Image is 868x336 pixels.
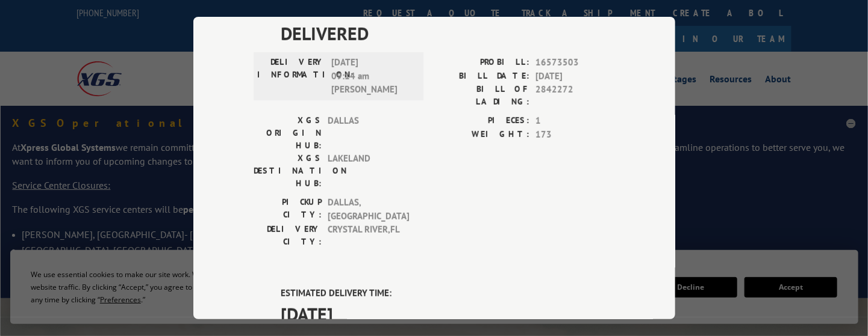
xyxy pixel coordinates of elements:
[434,70,529,84] label: BILL DATE:
[281,287,615,301] label: ESTIMATED DELIVERY TIME:
[254,196,322,223] label: PICKUP CITY:
[535,114,615,128] span: 1
[535,56,615,70] span: 16573503
[535,83,615,108] span: 2842272
[328,114,409,152] span: DALLAS
[254,223,322,248] label: DELIVERY CITY:
[434,56,529,70] label: PROBILL:
[328,152,409,190] span: LAKELAND
[281,301,615,328] span: [DATE]
[257,56,325,97] label: DELIVERY INFORMATION:
[254,152,322,190] label: XGS DESTINATION HUB:
[328,196,409,223] span: DALLAS , [GEOGRAPHIC_DATA]
[434,114,529,128] label: PIECES:
[434,128,529,142] label: WEIGHT:
[328,223,409,248] span: CRYSTAL RIVER , FL
[331,56,413,97] span: [DATE] 09:14 am [PERSON_NAME]
[281,20,615,47] span: DELIVERED
[535,128,615,142] span: 173
[434,83,529,108] label: BILL OF LADING:
[254,114,322,152] label: XGS ORIGIN HUB:
[535,70,615,84] span: [DATE]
